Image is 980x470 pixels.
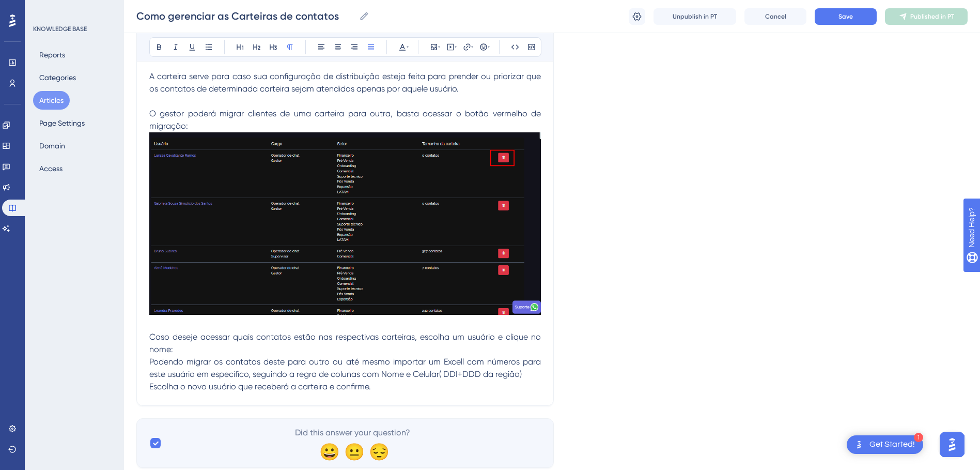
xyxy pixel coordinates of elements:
[33,25,87,33] div: KNOWLEDGE BASE
[673,12,717,21] span: Unpublish in PT
[33,137,71,155] button: Domain
[853,438,865,451] img: launcher-image-alternative-text
[33,68,82,87] button: Categories
[319,443,336,460] div: 😀
[24,3,65,15] span: Need Help?
[765,12,786,21] span: Cancel
[654,8,736,25] button: Unpublish in PT
[33,114,91,132] button: Page Settings
[815,8,877,25] button: Save
[369,443,385,460] div: 😔
[149,71,543,94] span: A carteira serve para caso sua configuração de distribuição esteja feita para prender ou prioriza...
[149,382,371,391] span: Escolha o novo usuário que receberá a carteira e confirme.
[149,357,543,379] span: Podendo migrar os contatos deste para outro ou até mesmo importar um Excell com números para este...
[33,159,69,178] button: Access
[937,429,968,460] iframe: UserGuiding AI Assistant Launcher
[149,332,543,354] span: Caso deseje acessar quais contatos estão nas respectivas carteiras, escolha um usuário e clique n...
[149,109,543,131] span: O gestor poderá migrar clientes de uma carteira para outra, basta acessar o botão vermelho de mig...
[344,443,361,460] div: 😐
[295,427,410,439] span: Did this answer your question?
[33,46,71,64] button: Reports
[838,12,853,21] span: Save
[847,435,923,454] div: Open Get Started! checklist, remaining modules: 1
[869,439,915,450] div: Get Started!
[885,8,968,25] button: Published in PT
[910,12,954,21] span: Published in PT
[744,8,806,25] button: Cancel
[136,9,355,23] input: Article Name
[33,91,70,110] button: Articles
[914,433,923,442] div: 1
